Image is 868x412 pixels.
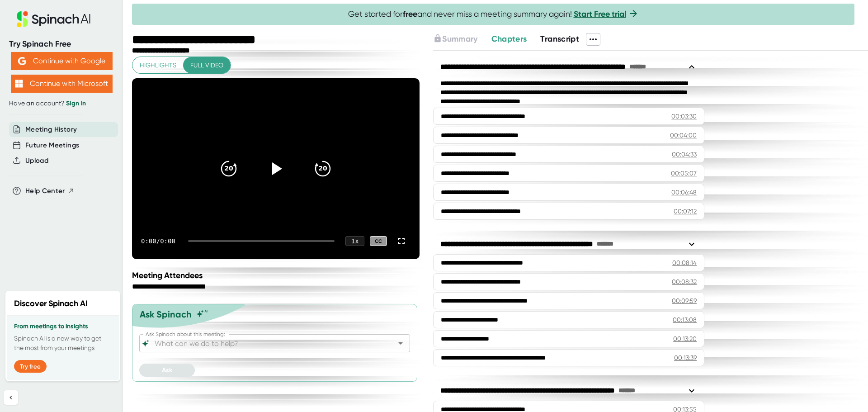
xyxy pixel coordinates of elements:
button: Summary [433,33,477,45]
button: Continue with Microsoft [11,75,113,93]
span: Transcript [540,34,579,44]
div: 00:06:48 [671,188,697,197]
div: 00:03:30 [671,112,697,121]
button: Help Center [25,186,75,196]
span: Full video [190,60,223,71]
div: 00:08:14 [672,258,697,267]
span: Summary [442,34,477,44]
button: Full video [183,57,231,74]
button: Continue with Google [11,52,113,70]
div: 0:00 / 0:00 [141,237,177,245]
div: 00:07:12 [674,207,697,216]
button: Open [394,337,407,350]
button: Transcript [540,33,579,45]
h2: Discover Spinach AI [14,298,88,310]
div: 00:05:07 [671,169,697,178]
span: Get started for and never miss a meeting summary again! [348,9,639,19]
button: Collapse sidebar [4,390,18,405]
div: 00:04:00 [670,131,697,140]
a: Sign in [66,99,86,107]
button: Upload [25,156,48,166]
h3: From meetings to insights [14,323,112,330]
input: What can we do to help? [153,337,381,350]
div: 00:13:39 [674,353,697,362]
div: 00:09:59 [672,296,697,305]
span: Chapters [491,34,527,44]
div: 1 x [345,236,364,246]
div: 00:04:33 [672,150,697,159]
button: Ask [139,364,195,377]
p: Spinach AI is a new way to get the most from your meetings [14,334,112,353]
button: Try free [14,360,47,373]
button: Highlights [132,57,184,74]
span: Help Center [25,186,65,196]
div: Meeting Attendees [132,270,422,280]
button: Future Meetings [25,140,79,151]
span: Ask [162,366,172,374]
span: Highlights [140,60,176,71]
button: Meeting History [25,124,77,135]
div: 00:08:32 [672,277,697,286]
img: Aehbyd4JwY73AAAAAElFTkSuQmCC [18,57,26,65]
div: Ask Spinach [140,309,192,320]
b: free [403,9,417,19]
div: CC [370,236,387,246]
div: Upgrade to access [433,33,491,46]
div: Have an account? [9,99,114,108]
div: 00:13:20 [673,334,697,343]
a: Start Free trial [574,9,626,19]
div: 00:13:08 [673,315,697,324]
button: Chapters [491,33,527,45]
div: Try Spinach Free [9,39,114,49]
